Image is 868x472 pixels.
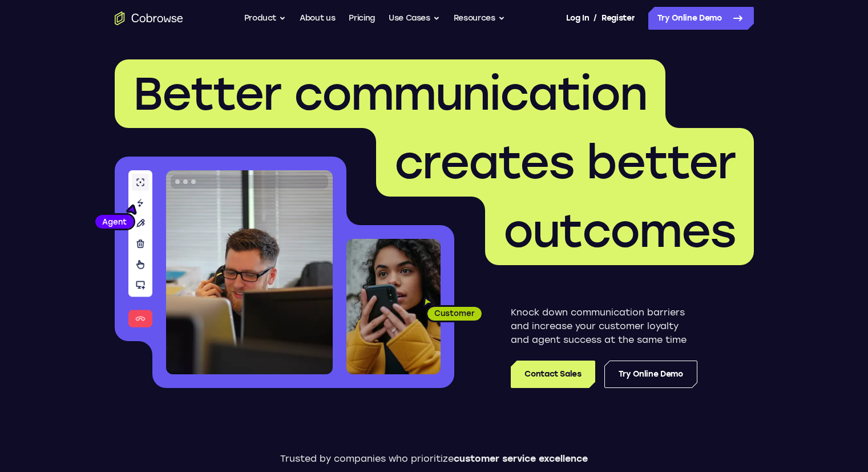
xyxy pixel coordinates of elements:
span: creates better [394,135,736,190]
button: Use Cases [389,7,440,30]
p: Knock down communication barriers and increase your customer loyalty and agent success at the sam... [511,306,697,347]
span: Better communication [133,66,647,121]
a: Try Online Demo [648,7,754,30]
a: Try Online Demo [604,361,697,388]
button: Product [244,7,286,30]
a: Pricing [349,7,375,30]
img: A customer holding their phone [346,239,441,374]
img: A customer support agent talking on the phone [166,170,333,374]
button: Resources [454,7,505,30]
span: / [594,11,597,25]
a: Contact Sales [511,361,595,388]
a: About us [300,7,335,30]
a: Log In [566,7,589,30]
span: outcomes [503,203,736,258]
a: Go to the home page [115,11,183,25]
a: Register [601,7,635,30]
span: customer service excellence [454,453,588,464]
